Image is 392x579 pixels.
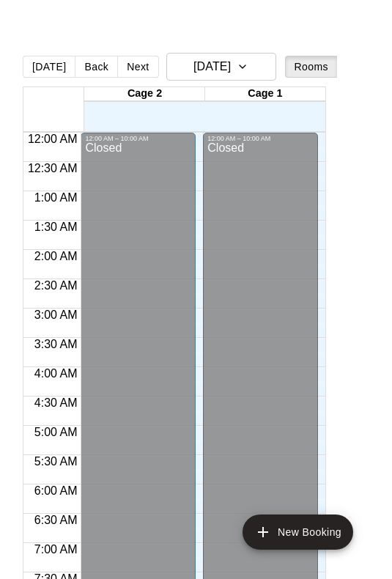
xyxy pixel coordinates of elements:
span: 5:00 AM [31,426,81,438]
span: 5:30 AM [31,455,81,468]
button: Staff [337,56,379,78]
span: 3:30 AM [31,338,81,350]
span: 12:00 AM [24,133,81,145]
h6: [DATE] [193,56,231,77]
span: 7:00 AM [31,543,81,556]
span: 2:00 AM [31,250,81,262]
div: 12:00 AM – 10:00 AM [85,135,191,142]
span: 4:00 AM [31,367,81,380]
span: 3:00 AM [31,309,81,321]
div: 12:00 AM – 10:00 AM [207,135,314,142]
div: Cage 1 [205,87,325,101]
span: 6:00 AM [31,484,81,497]
span: 12:30 AM [24,162,81,174]
div: Cage 2 [84,87,204,101]
button: [DATE] [23,56,75,78]
span: 4:30 AM [31,397,81,409]
button: Next [117,56,158,78]
span: 6:30 AM [31,514,81,526]
button: Rooms [285,56,338,78]
span: 1:00 AM [31,191,81,204]
button: Back [75,56,118,78]
span: 2:30 AM [31,279,81,292]
button: add [243,515,353,550]
button: [DATE] [166,53,276,81]
span: 1:30 AM [31,221,81,233]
